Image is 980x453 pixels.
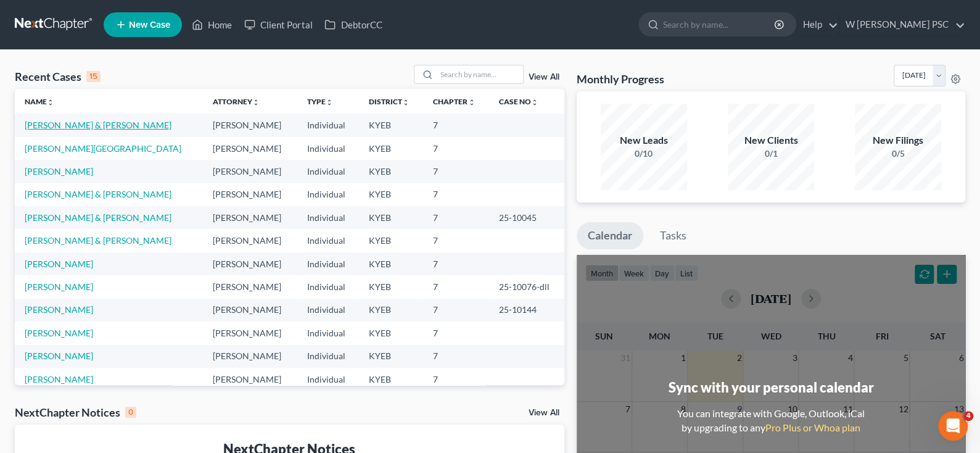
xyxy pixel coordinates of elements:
a: [PERSON_NAME] [25,351,93,361]
a: [PERSON_NAME] & [PERSON_NAME] [25,235,171,246]
td: KYEB [359,206,424,229]
td: 7 [423,252,489,275]
a: [PERSON_NAME] [25,304,93,315]
a: View All [529,409,559,417]
td: Individual [297,368,359,391]
a: Nameunfold_more [25,97,54,106]
td: 25-10076-dll [489,275,564,298]
td: 7 [423,229,489,252]
td: KYEB [359,299,424,322]
td: 7 [423,160,489,183]
a: Client Portal [238,14,318,36]
td: KYEB [359,229,424,252]
td: KYEB [359,322,424,344]
td: [PERSON_NAME] [203,345,297,368]
td: [PERSON_NAME] [203,275,297,298]
td: [PERSON_NAME] [203,183,297,206]
td: Individual [297,114,359,136]
div: NextChapter Notices [15,405,136,420]
div: New Filings [855,133,941,148]
td: KYEB [359,160,424,183]
td: 7 [423,299,489,322]
i: unfold_more [47,99,54,106]
i: unfold_more [326,99,333,106]
td: [PERSON_NAME] [203,368,297,391]
div: 0/1 [728,148,814,160]
h3: Monthly Progress [577,72,664,86]
a: Tasks [649,222,698,249]
a: [PERSON_NAME] [25,259,93,269]
i: unfold_more [467,99,475,106]
td: [PERSON_NAME] [203,299,297,322]
div: 0/10 [601,148,687,160]
td: Individual [297,137,359,160]
td: 25-10045 [489,206,564,229]
td: [PERSON_NAME] [203,252,297,275]
td: [PERSON_NAME] [203,137,297,160]
a: Typeunfold_more [307,97,333,106]
td: [PERSON_NAME] [203,229,297,252]
div: New Leads [601,133,687,148]
td: [PERSON_NAME] [203,114,297,136]
iframe: Intercom live chat [938,411,968,441]
td: KYEB [359,137,424,160]
a: Home [186,14,238,36]
a: [PERSON_NAME] & [PERSON_NAME] [25,189,171,199]
span: 4 [963,411,973,421]
span: New Case [129,20,170,30]
td: Individual [297,299,359,322]
a: View All [529,73,559,81]
td: 7 [423,322,489,344]
a: [PERSON_NAME] [25,166,93,177]
td: KYEB [359,114,424,136]
td: 7 [423,183,489,206]
a: Pro Plus or Whoa plan [765,422,860,433]
a: [PERSON_NAME][GEOGRAPHIC_DATA] [25,143,181,154]
td: Individual [297,345,359,368]
td: Individual [297,229,359,252]
a: [PERSON_NAME] [25,374,93,384]
i: unfold_more [531,99,538,106]
td: KYEB [359,275,424,298]
a: Help [797,14,838,36]
div: 0/5 [855,148,941,160]
td: Individual [297,160,359,183]
i: unfold_more [402,99,410,106]
td: [PERSON_NAME] [203,160,297,183]
td: 7 [423,114,489,136]
div: New Clients [728,133,814,148]
td: KYEB [359,345,424,368]
div: You can integrate with Google, Outlook, iCal by upgrading to any [672,407,870,435]
td: Individual [297,252,359,275]
td: 7 [423,368,489,391]
input: Search by name... [663,13,776,36]
a: [PERSON_NAME] [25,328,93,338]
i: unfold_more [252,99,260,106]
a: Chapterunfold_more [433,97,475,106]
a: [PERSON_NAME] [25,281,93,292]
a: Districtunfold_more [369,97,410,106]
td: KYEB [359,252,424,275]
input: Search by name... [437,65,523,83]
td: 7 [423,137,489,160]
td: KYEB [359,183,424,206]
td: 25-10144 [489,299,564,322]
a: Case Nounfold_more [499,97,538,106]
td: Individual [297,183,359,206]
div: Sync with your personal calendar [668,378,873,397]
td: Individual [297,322,359,344]
a: Attorneyunfold_more [213,97,260,106]
a: [PERSON_NAME] & [PERSON_NAME] [25,212,171,223]
td: [PERSON_NAME] [203,322,297,344]
a: Calendar [577,222,643,249]
td: Individual [297,206,359,229]
a: DebtorCC [318,14,388,36]
td: Individual [297,275,359,298]
td: 7 [423,206,489,229]
div: 15 [86,71,101,82]
div: Recent Cases [15,69,101,84]
a: W [PERSON_NAME] PSC [839,14,965,36]
td: 7 [423,275,489,298]
a: [PERSON_NAME] & [PERSON_NAME] [25,120,171,130]
td: KYEB [359,368,424,391]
